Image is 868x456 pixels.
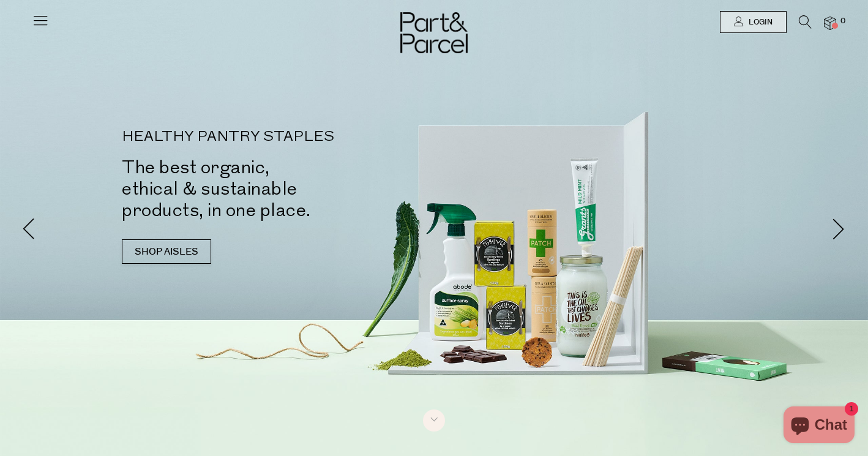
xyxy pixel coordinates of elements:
[824,17,836,29] a: 0
[746,17,773,28] span: Login
[122,130,452,144] p: HEALTHY PANTRY STAPLES
[780,406,858,446] inbox-online-store-chat: Shopify online store chat
[400,12,468,53] img: Part&Parcel
[122,239,211,264] a: SHOP AISLES
[837,16,848,27] span: 0
[720,11,787,33] a: Login
[122,157,452,221] h2: The best organic, ethical & sustainable products, in one place.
